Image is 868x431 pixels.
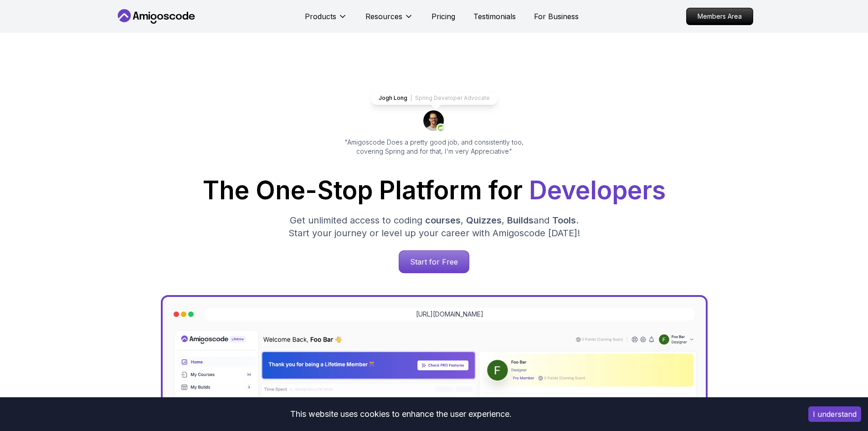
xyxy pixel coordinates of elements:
[305,11,336,22] p: Products
[425,215,461,226] span: courses
[552,215,576,226] span: Tools
[305,11,347,29] button: Products
[466,215,502,226] span: Quizzes
[415,94,490,102] p: Spring Developer Advocate
[507,215,534,226] span: Builds
[431,11,455,22] a: Pricing
[7,404,795,424] div: This website uses cookies to enhance the user experience.
[281,214,587,239] p: Get unlimited access to coding , , and . Start your journey or level up your career with Amigosco...
[365,11,413,29] button: Resources
[379,94,407,102] p: Jogh Long
[416,310,483,319] a: [URL][DOMAIN_NAME]
[123,178,746,203] h1: The One-Stop Platform for
[529,175,666,205] span: Developers
[423,110,445,132] img: josh long
[534,11,579,22] a: For Business
[473,11,516,22] a: Testimonials
[365,11,402,22] p: Resources
[808,406,861,422] button: Accept cookies
[332,138,536,156] p: "Amigoscode Does a pretty good job, and consistently too, covering Spring and for that, I'm very ...
[686,8,753,25] a: Members Area
[399,250,469,273] a: Start for Free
